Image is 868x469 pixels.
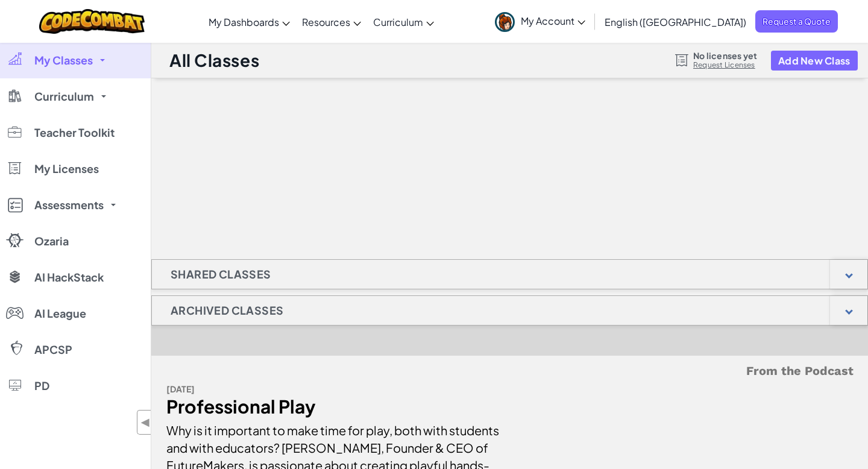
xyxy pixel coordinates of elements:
div: [DATE] [166,380,501,398]
span: English ([GEOGRAPHIC_DATA]) [605,16,746,28]
a: Resources [296,5,367,38]
h1: All Classes [169,49,259,72]
span: AI League [34,308,86,319]
span: AI HackStack [34,272,104,283]
a: Curriculum [367,5,440,38]
h1: Archived Classes [152,295,302,326]
a: English ([GEOGRAPHIC_DATA]) [599,5,752,38]
img: CodeCombat logo [39,9,145,34]
a: Request a Quote [755,10,838,33]
a: My Dashboards [203,5,296,38]
a: My Account [489,2,591,40]
span: No licenses yet [693,51,757,60]
span: ◀ [140,414,151,431]
h5: From the Podcast [166,362,854,380]
img: avatar [495,12,515,32]
span: Teacher Toolkit [34,127,115,138]
span: Ozaria [34,236,69,247]
span: Curriculum [373,16,423,28]
h1: Shared Classes [152,259,290,289]
span: My Classes [34,55,93,66]
span: My Dashboards [209,16,279,28]
span: Curriculum [34,91,94,102]
a: Request Licenses [693,60,757,70]
span: Resources [302,16,350,28]
span: Assessments [34,200,104,210]
span: My Account [521,14,585,27]
span: My Licenses [34,163,99,174]
button: Add New Class [771,51,858,71]
div: Professional Play [166,398,501,415]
